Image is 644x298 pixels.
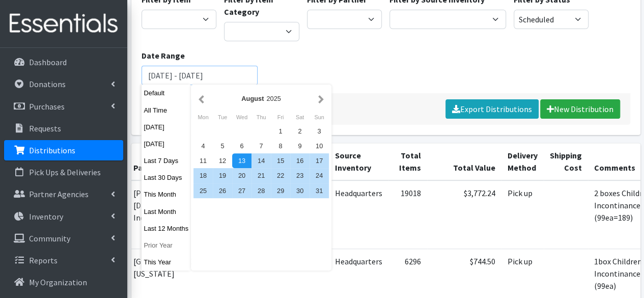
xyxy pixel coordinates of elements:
div: 29 [271,183,290,198]
strong: August [241,95,264,102]
div: 17 [310,153,329,168]
div: 8 [271,139,290,153]
div: 18 [193,168,213,183]
div: 2 [290,124,310,139]
td: Headquarters [329,180,388,249]
div: 11 [193,153,213,168]
div: 3 [310,124,329,139]
td: 19018 [388,180,427,249]
div: 24 [310,168,329,183]
button: Prior Year [142,238,191,253]
a: Partner Agencies [4,184,123,204]
div: 5 [213,139,232,153]
a: Pick Ups & Deliveries [4,162,123,182]
p: Donations [29,79,66,89]
img: HumanEssentials [4,7,123,41]
a: Donations [4,74,123,94]
td: Pick up [501,180,544,249]
a: Dashboard [4,52,123,72]
input: January 1, 2011 - December 31, 2011 [142,66,258,85]
th: Source Inventory [329,143,388,180]
p: Partner Agencies [29,189,89,199]
button: Last 12 Months [142,221,191,236]
button: All Time [142,103,191,118]
td: $3,772.24 [427,180,501,249]
button: Default [142,86,191,100]
button: [DATE] [142,120,191,134]
p: Reports [29,255,58,265]
p: Community [29,233,70,243]
label: Date Range [142,49,185,62]
p: Pick Ups & Deliveries [29,167,101,177]
div: 28 [251,183,271,198]
a: Reports [4,250,123,270]
div: 23 [290,168,310,183]
th: Total Items [388,143,427,180]
div: 26 [213,183,232,198]
div: 6 [232,139,251,153]
p: My Organization [29,277,87,287]
button: Last 30 Days [142,170,191,185]
button: Last Month [142,204,191,219]
div: Monday [193,111,213,124]
span: 2025 [266,95,281,102]
p: Inventory [29,211,63,222]
div: 9 [290,139,310,153]
div: 4 [193,139,213,153]
th: Delivery Method [501,143,544,180]
div: 25 [193,183,213,198]
p: Requests [29,123,61,133]
div: 1 [271,124,290,139]
div: Wednesday [232,111,251,124]
button: Last 7 Days [142,153,191,168]
th: Total Value [427,143,501,180]
div: Saturday [290,111,310,124]
div: 16 [290,153,310,168]
div: 30 [290,183,310,198]
div: Tuesday [213,111,232,124]
p: Distributions [29,145,75,155]
a: Distributions [4,140,123,160]
div: 12 [213,153,232,168]
button: This Year [142,255,191,269]
div: 21 [251,168,271,183]
div: 20 [232,168,251,183]
button: This Month [142,187,191,202]
a: Export Distributions [445,99,539,119]
div: 19 [213,168,232,183]
div: 7 [251,139,271,153]
div: Thursday [251,111,271,124]
p: Purchases [29,101,65,112]
div: 10 [310,139,329,153]
div: Friday [271,111,290,124]
p: Dashboard [29,57,67,67]
div: 27 [232,183,251,198]
a: My Organization [4,272,123,292]
th: Shipping Cost [544,143,588,180]
a: Purchases [4,96,123,117]
div: 14 [251,153,271,168]
a: Requests [4,118,123,139]
button: [DATE] [142,137,191,151]
div: 15 [271,153,290,168]
div: 22 [271,168,290,183]
a: Community [4,228,123,249]
a: New Distribution [540,99,620,119]
div: 13 [232,153,251,168]
div: Sunday [310,111,329,124]
a: Inventory [4,206,123,227]
div: 31 [310,183,329,198]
